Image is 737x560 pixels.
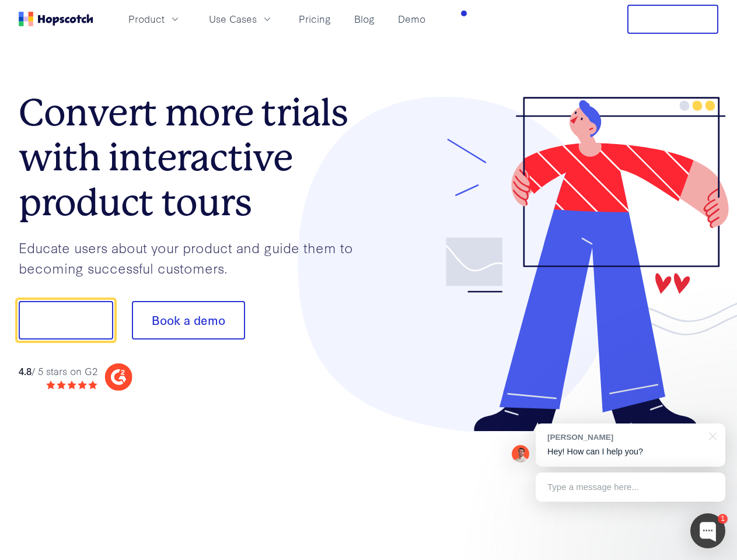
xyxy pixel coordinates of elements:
p: Educate users about your product and guide them to becoming successful customers. [19,237,369,278]
div: 1 [718,514,728,524]
button: Show me! [19,301,113,339]
a: Demo [393,9,430,29]
strong: 4.8 [19,364,32,377]
button: Free Trial [627,5,718,34]
div: Type a message here... [536,473,725,502]
p: Hey! How can I help you? [547,446,714,458]
span: Use Cases [209,12,257,26]
span: Product [128,12,165,26]
button: Product [121,9,188,29]
img: Mark Spera [512,445,529,463]
a: Home [19,12,93,26]
button: Use Cases [202,9,280,29]
button: Book a demo [132,301,245,339]
a: Blog [350,9,379,29]
div: / 5 stars on G2 [19,364,97,379]
div: [PERSON_NAME] [547,432,702,443]
h1: Convert more trials with interactive product tours [19,90,369,225]
a: Pricing [294,9,336,29]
